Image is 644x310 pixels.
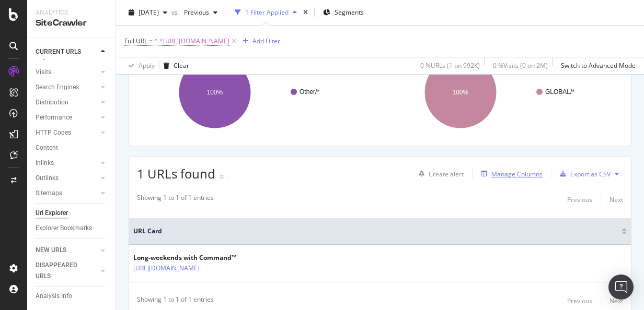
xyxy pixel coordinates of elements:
div: times [301,7,310,18]
a: Distribution [36,97,98,108]
a: Explorer Bookmarks [36,223,108,234]
text: 100% [453,89,469,96]
svg: A chart. [383,47,619,138]
a: NEW URLS [36,245,98,256]
div: Apply [139,61,155,70]
a: Performance [36,112,98,123]
img: Equal [220,175,224,178]
div: Add Filter [252,37,280,45]
button: Apply [124,57,155,74]
div: Search Engines [36,82,79,93]
button: Clear [159,57,189,74]
span: Segments [335,8,364,17]
button: [DATE] [124,4,171,21]
button: 1 Filter Applied [231,4,301,21]
a: Outlinks [36,173,98,184]
div: Inlinks [36,158,54,169]
div: DISAPPEARED URLS [36,260,88,282]
div: NEW URLS [36,245,66,256]
div: Showing 1 to 1 of 1 entries [137,193,214,206]
div: Export as CSV [570,170,611,178]
div: Switch to Advanced Mode [561,61,636,70]
a: Sitemaps [36,188,98,199]
div: Performance [36,112,72,123]
div: Analytics [36,8,107,17]
div: Create alert [429,170,464,178]
button: Add Filter [238,35,280,47]
a: Content [36,142,108,153]
button: Create alert [415,165,464,182]
a: DISAPPEARED URLS [36,260,98,282]
span: URL Card [133,226,619,236]
div: - [226,172,228,181]
div: HTTP Codes [36,127,71,138]
div: 0 % URLs ( 1 on 992K ) [420,61,480,70]
div: Url Explorer [36,208,68,219]
div: Sitemaps [36,188,62,199]
span: Full URL [124,37,147,45]
a: Analysis Info [36,291,108,302]
a: CURRENT URLS [36,46,98,57]
a: [URL][DOMAIN_NAME] [133,263,200,273]
div: Next [609,296,623,305]
button: Previous [567,295,592,307]
span: ^.*[URL][DOMAIN_NAME] [154,34,229,49]
a: Visits [36,67,98,78]
a: Url Explorer [36,208,108,219]
span: 1 URLs found [137,165,215,182]
div: 0 % Visits ( 0 on 2M ) [493,61,548,70]
button: Switch to Advanced Mode [557,57,636,74]
div: Previous [567,195,592,204]
span: = [149,37,153,45]
div: 1 Filter Applied [245,8,289,17]
div: Analysis Info [36,291,72,302]
a: Search Engines [36,82,98,93]
text: Other/* [300,88,319,96]
div: Clear [174,61,189,70]
div: Explorer Bookmarks [36,223,92,234]
button: Next [609,193,623,206]
div: Distribution [36,97,68,108]
div: Next [609,195,623,204]
span: Previous [180,8,209,17]
button: Previous [180,4,222,21]
a: HTTP Codes [36,127,98,138]
button: Export as CSV [556,165,611,182]
div: Showing 1 to 1 of 1 entries [137,295,214,307]
div: Manage Columns [491,170,543,178]
button: Next [609,295,623,307]
text: 100% [207,89,223,96]
div: SiteCrawler [36,17,107,29]
text: GLOBAL/* [545,88,574,96]
a: Inlinks [36,158,98,169]
span: vs [171,8,180,17]
div: Long-weekends with Command™ [133,253,245,263]
span: 2025 Sep. 7th [139,8,159,17]
div: Visits [36,67,51,78]
div: Outlinks [36,173,59,184]
svg: A chart. [137,47,374,138]
div: CURRENT URLS [36,46,81,57]
div: Open Intercom Messenger [608,275,634,300]
div: Previous [567,296,592,305]
div: Content [36,142,58,153]
button: Segments [319,4,368,21]
button: Previous [567,193,592,206]
button: Manage Columns [477,168,543,180]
